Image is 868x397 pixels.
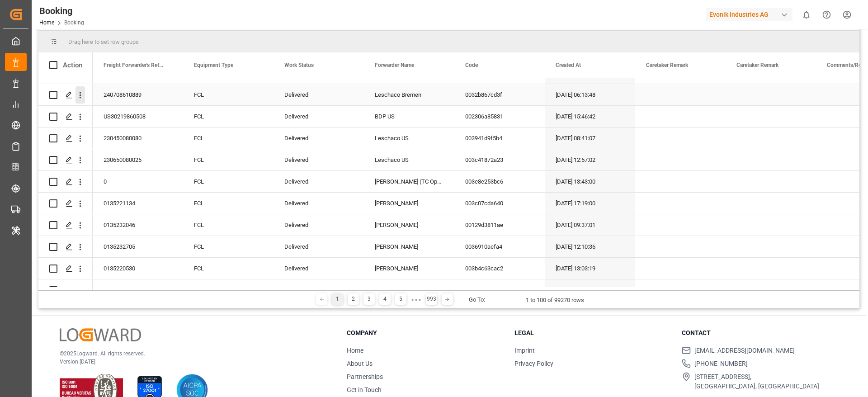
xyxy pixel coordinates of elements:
[364,236,454,257] div: [PERSON_NAME]
[347,373,383,380] a: Partnerships
[364,258,454,279] div: [PERSON_NAME]
[194,62,233,68] span: Equipment Type
[347,347,363,354] a: Home
[364,128,454,149] div: Leschaco US
[38,214,93,236] div: Press SPACE to select this row.
[38,258,93,279] div: Press SPACE to select this row.
[514,328,671,338] h3: Legal
[545,106,635,127] div: [DATE] 15:46:42
[682,328,838,338] h3: Contact
[274,106,364,127] div: Delivered
[183,236,274,257] div: FCL
[454,84,545,105] div: 0032b867cd3f
[104,62,164,68] span: Freight Forwarder's Reference No.
[514,347,535,354] a: Imprint
[347,328,503,338] h3: Company
[93,279,183,301] div: 0135231642
[454,193,545,214] div: 003c07cda640
[796,5,816,25] button: show 0 new notifications
[183,279,274,301] div: FCL
[694,372,819,391] span: [STREET_ADDRESS], [GEOGRAPHIC_DATA], [GEOGRAPHIC_DATA]
[454,214,545,236] div: 00129d3811ae
[347,386,382,393] a: Get in Touch
[274,279,364,301] div: Delivered
[274,214,364,236] div: Delivered
[63,61,82,69] div: Action
[60,350,324,358] p: © 2025 Logward. All rights reserved.
[469,295,485,304] div: Go To:
[60,358,324,366] p: Version [DATE]
[274,193,364,214] div: Delivered
[454,106,545,127] div: 002306a85831
[93,236,183,257] div: 0135232705
[284,62,314,68] span: Work Status
[736,62,778,68] span: Caretaker Remark
[183,258,274,279] div: FCL
[545,236,635,257] div: [DATE] 12:10:36
[545,171,635,192] div: [DATE] 13:43:00
[274,236,364,257] div: Delivered
[38,128,93,149] div: Press SPACE to select this row.
[364,279,454,301] div: [PERSON_NAME]
[364,106,454,127] div: BDP US
[183,128,274,149] div: FCL
[183,171,274,192] div: FCL
[38,106,93,128] div: Press SPACE to select this row.
[465,62,478,68] span: Code
[514,360,553,367] a: Privacy Policy
[93,214,183,236] div: 0135232046
[274,258,364,279] div: Delivered
[38,149,93,171] div: Press SPACE to select this row.
[375,62,414,68] span: Forwarder Name
[556,62,581,68] span: Created At
[39,19,54,26] a: Home
[274,84,364,105] div: Delivered
[646,62,688,68] span: Caretaker Remark
[38,236,93,258] div: Press SPACE to select this row.
[545,149,635,170] div: [DATE] 12:57:02
[706,8,793,21] div: Evonik Industries AG
[183,149,274,170] div: FCL
[183,214,274,236] div: FCL
[274,171,364,192] div: Delivered
[93,106,183,127] div: US30219860508
[38,84,93,106] div: Press SPACE to select this row.
[93,171,183,192] div: 0
[364,84,454,105] div: Leschaco Bremen
[454,149,545,170] div: 003c41872a23
[526,296,584,305] div: 1 to 100 of 99270 rows
[93,193,183,214] div: 0135221134
[39,4,84,18] div: Booking
[364,214,454,236] div: [PERSON_NAME]
[545,279,635,301] div: [DATE] 10:30:19
[60,328,141,341] img: Logward Logo
[411,296,421,303] div: ● ● ●
[454,128,545,149] div: 003941d9f5b4
[347,360,373,367] a: About Us
[454,258,545,279] div: 003b4c63cac2
[348,293,359,305] div: 2
[545,193,635,214] div: [DATE] 17:19:00
[274,149,364,170] div: Delivered
[183,193,274,214] div: FCL
[93,128,183,149] div: 230450080080
[395,293,406,305] div: 5
[816,5,837,25] button: Help Center
[545,214,635,236] div: [DATE] 09:37:01
[274,128,364,149] div: Delivered
[183,106,274,127] div: FCL
[454,236,545,257] div: 0036910aefa4
[694,346,795,355] span: [EMAIL_ADDRESS][DOMAIN_NAME]
[332,293,343,305] div: 1
[38,193,93,214] div: Press SPACE to select this row.
[183,84,274,105] div: FCL
[68,38,139,45] span: Drag here to set row groups
[364,149,454,170] div: Leschaco US
[379,293,391,305] div: 4
[93,149,183,170] div: 230650080025
[545,128,635,149] div: [DATE] 08:41:07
